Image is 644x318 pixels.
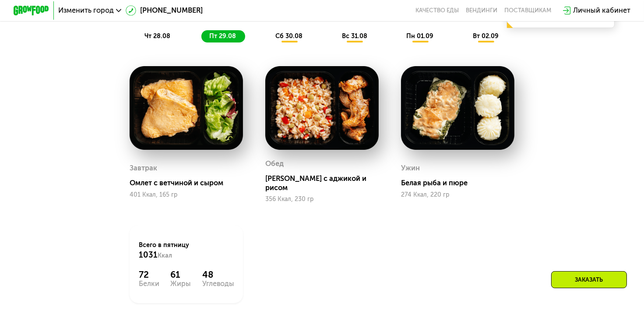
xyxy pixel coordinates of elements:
[401,162,420,175] div: Ужин
[573,5,630,16] div: Личный кабинет
[126,5,203,16] a: [PHONE_NUMBER]
[130,179,250,187] div: Омлет с ветчиной и сыром
[158,252,172,259] span: Ккал
[130,191,243,198] div: 401 Ккал, 165 гр
[170,269,191,280] div: 61
[58,7,114,14] span: Изменить город
[202,269,234,280] div: 48
[473,32,499,40] span: вт 02.09
[139,269,159,280] div: 72
[210,32,236,40] span: пт 29.08
[275,32,303,40] span: сб 30.08
[342,32,367,40] span: вс 31.08
[139,241,234,261] div: Всего в пятницу
[202,280,234,287] div: Углеводы
[415,7,459,14] a: Качество еды
[401,179,521,187] div: Белая рыба и пюре
[504,7,551,14] div: поставщикам
[170,280,191,287] div: Жиры
[130,162,157,175] div: Завтрак
[144,32,170,40] span: чт 28.08
[466,7,497,14] a: Вендинги
[139,250,158,260] span: 1031
[265,174,386,192] div: [PERSON_NAME] с аджикой и рисом
[265,196,379,203] div: 356 Ккал, 230 гр
[139,280,159,287] div: Белки
[406,32,433,40] span: пн 01.09
[401,191,514,198] div: 274 Ккал, 220 гр
[265,157,284,171] div: Обед
[551,271,627,288] div: Заказать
